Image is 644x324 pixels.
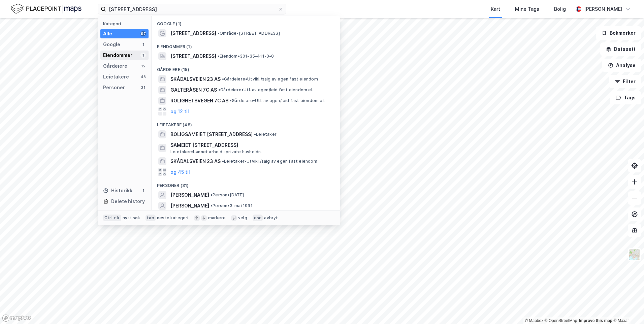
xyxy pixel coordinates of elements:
[152,117,340,129] div: Leietakere (48)
[610,292,644,324] iframe: Chat Widget
[106,4,278,14] input: Søk på adresse, matrikkel, gårdeiere, leietakere eller personer
[609,75,641,88] button: Filter
[152,177,340,190] div: Personer (31)
[170,191,209,199] span: [PERSON_NAME]
[515,5,539,13] div: Mine Tags
[218,54,274,59] span: Eiendom • 301-35-411-0-0
[170,202,209,210] span: [PERSON_NAME]
[152,62,340,74] div: Gårdeiere (15)
[170,75,221,83] span: SKÅDALSVEIEN 23 AS
[584,5,622,13] div: [PERSON_NAME]
[103,215,121,221] div: Ctrl + k
[253,215,263,221] div: esc
[222,159,317,164] span: Leietaker • Utvikl./salg av egen fast eiendom
[554,5,566,13] div: Bolig
[222,76,224,82] span: •
[170,130,253,138] span: BOLIGSAMEIET [STREET_ADDRESS]
[628,248,641,261] img: Z
[579,318,612,323] a: Improve this map
[222,76,318,82] span: Gårdeiere • Utvikl./salg av egen fast eiendom
[140,85,146,90] div: 31
[103,40,120,48] div: Google
[545,318,577,323] a: OpenStreetMap
[218,54,220,59] span: •
[170,97,228,105] span: ROLIGHETSVEGEN 7C AS
[140,188,146,193] div: 1
[170,107,189,116] button: og 12 til
[218,87,220,92] span: •
[103,84,125,92] div: Personer
[111,197,145,205] div: Delete history
[254,132,256,137] span: •
[170,168,190,176] button: og 45 til
[602,59,641,72] button: Analyse
[218,31,280,36] span: Område • [STREET_ADDRESS]
[222,159,224,164] span: •
[610,292,644,324] div: Kontrollprogram for chat
[610,91,641,104] button: Tags
[146,215,156,221] div: tab
[230,98,325,103] span: Gårdeiere • Utl. av egen/leid fast eiendom el.
[152,39,340,51] div: Eiendommer (1)
[600,42,641,56] button: Datasett
[11,3,82,15] img: logo.f888ab2527a4732fd821a326f86c7f29.svg
[140,74,146,79] div: 48
[170,141,332,149] span: SAMEIET [STREET_ADDRESS]
[123,215,140,221] div: nytt søk
[170,29,216,37] span: [STREET_ADDRESS]
[103,51,132,59] div: Eiendommer
[208,215,226,221] div: markere
[140,53,146,58] div: 1
[491,5,500,13] div: Kart
[525,318,543,323] a: Mapbox
[211,203,213,208] span: •
[2,314,32,322] a: Mapbox homepage
[596,26,641,40] button: Bokmerker
[218,31,220,36] span: •
[211,203,253,208] span: Person • 3. mai 1991
[211,192,213,197] span: •
[218,87,313,93] span: Gårdeiere • Utl. av egen/leid fast eiendom el.
[254,132,277,137] span: Leietaker
[140,63,146,69] div: 15
[157,215,189,221] div: neste kategori
[211,192,244,198] span: Person • [DATE]
[103,187,132,195] div: Historikk
[170,86,217,94] span: GALTERÅSEN 7C AS
[238,215,247,221] div: velg
[170,157,221,165] span: SKÅDALSVEIEN 23 AS
[140,31,146,36] div: 97
[230,98,232,103] span: •
[152,16,340,28] div: Google (1)
[170,52,216,60] span: [STREET_ADDRESS]
[264,215,278,221] div: avbryt
[103,30,112,38] div: Alle
[103,21,149,26] div: Kategori
[103,73,129,81] div: Leietakere
[103,62,127,70] div: Gårdeiere
[170,149,262,155] span: Leietaker • Lønnet arbeid i private husholdn.
[140,42,146,47] div: 1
